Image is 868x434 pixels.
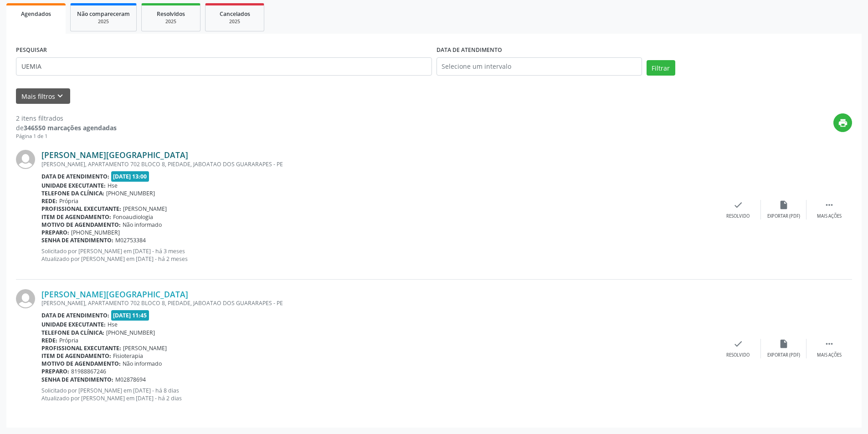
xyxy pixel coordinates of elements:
[41,182,106,189] b: Unidade executante:
[41,387,715,402] p: Solicitado por [PERSON_NAME] em [DATE] - há 8 dias Atualizado por [PERSON_NAME] em [DATE] - há 2 ...
[16,289,35,308] img: img
[41,321,106,328] b: Unidade executante:
[16,88,70,104] button: Mais filtroskeyboard_arrow_down
[113,213,153,221] span: Fonoaudiologia
[437,57,642,76] input: Selecione um intervalo
[733,200,743,210] i: check
[16,133,117,140] div: Página 1 de 1
[41,205,121,213] b: Profissional executante:
[16,123,117,133] div: de
[59,197,78,205] span: Própria
[817,352,842,358] div: Mais ações
[41,221,121,229] b: Motivo de agendamento:
[41,197,57,205] b: Rede:
[41,189,104,197] b: Telefone da clínica:
[115,236,146,244] span: M02753384
[817,213,842,220] div: Mais ações
[106,189,155,197] span: [PHONE_NUMBER]
[106,329,155,337] span: [PHONE_NUMBER]
[55,91,65,101] i: keyboard_arrow_down
[111,310,149,321] span: [DATE] 11:45
[123,344,167,352] span: [PERSON_NAME]
[437,43,502,57] label: DATA DE ATENDIMENTO
[767,213,800,220] div: Exportar (PDF)
[733,339,743,349] i: check
[779,339,789,349] i: insert_drive_file
[41,150,188,160] a: [PERSON_NAME][GEOGRAPHIC_DATA]
[113,352,143,360] span: Fisioterapia
[71,368,106,375] span: 81988867246
[726,352,750,358] div: Resolvido
[212,18,257,25] div: 2025
[16,57,432,76] input: Nome, código do beneficiário ou CPF
[41,352,111,360] b: Item de agendamento:
[41,289,188,299] a: [PERSON_NAME][GEOGRAPHIC_DATA]
[21,10,51,18] span: Agendados
[220,10,250,18] span: Cancelados
[41,160,715,168] div: [PERSON_NAME], APARTAMENTO 702 BLOCO 8, PIEDADE, JABOATAO DOS GUARARAPES - PE
[767,352,800,358] div: Exportar (PDF)
[41,337,57,344] b: Rede:
[24,123,117,132] strong: 346550 marcações agendadas
[77,10,130,18] span: Não compareceram
[108,321,118,328] span: Hse
[41,368,69,375] b: Preparo:
[824,339,834,349] i: 
[838,118,848,128] i: print
[157,10,185,18] span: Resolvidos
[16,113,117,123] div: 2 itens filtrados
[123,360,162,368] span: Não informado
[59,337,78,344] span: Própria
[41,236,113,244] b: Senha de atendimento:
[41,360,121,368] b: Motivo de agendamento:
[41,229,69,236] b: Preparo:
[115,376,146,383] span: M02878694
[16,150,35,169] img: img
[41,247,715,263] p: Solicitado por [PERSON_NAME] em [DATE] - há 3 meses Atualizado por [PERSON_NAME] em [DATE] - há 2...
[779,200,789,210] i: insert_drive_file
[148,18,194,25] div: 2025
[71,229,120,236] span: [PHONE_NUMBER]
[41,299,715,307] div: [PERSON_NAME], APARTAMENTO 702 BLOCO 8, PIEDADE, JABOATAO DOS GUARARAPES - PE
[123,221,162,229] span: Não informado
[41,376,113,383] b: Senha de atendimento:
[824,200,834,210] i: 
[41,213,111,221] b: Item de agendamento:
[123,205,167,213] span: [PERSON_NAME]
[41,311,109,319] b: Data de atendimento:
[833,113,852,132] button: print
[41,329,104,337] b: Telefone da clínica:
[41,344,121,352] b: Profissional executante:
[41,173,109,180] b: Data de atendimento:
[108,182,118,189] span: Hse
[111,171,149,182] span: [DATE] 13:00
[77,18,130,25] div: 2025
[647,60,675,76] button: Filtrar
[726,213,750,220] div: Resolvido
[16,43,47,57] label: PESQUISAR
